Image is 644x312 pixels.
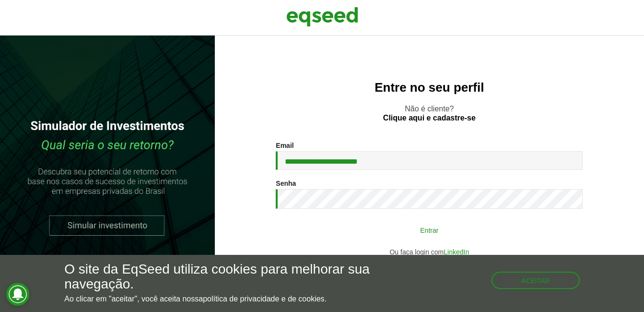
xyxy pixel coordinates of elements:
p: Não é cliente? [234,104,625,122]
button: Entrar [304,221,554,239]
h2: Entre no seu perfil [234,81,625,95]
h5: O site da EqSeed utiliza cookies para melhorar sua navegação. [64,262,374,292]
a: LinkedIn [444,249,469,255]
label: Email [276,142,293,149]
label: Senha [276,180,296,187]
p: Ao clicar em "aceitar", você aceita nossa . [64,294,374,303]
a: Clique aqui e cadastre-se [383,114,476,122]
button: Aceitar [492,272,580,289]
a: política de privacidade e de cookies [203,295,325,303]
div: Ou faça login com [276,249,583,255]
img: EqSeed Logo [286,5,358,29]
